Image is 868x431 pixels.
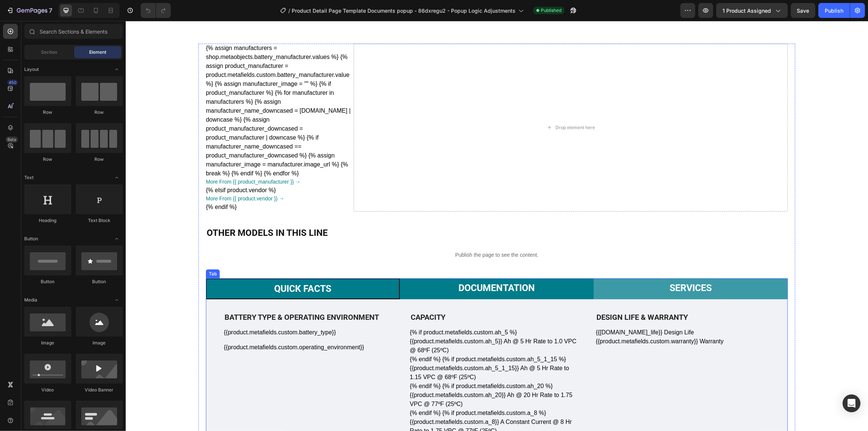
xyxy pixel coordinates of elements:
[24,278,71,285] div: Button
[544,262,586,273] p: Services
[82,250,93,256] div: Tab
[791,3,815,18] button: Save
[76,387,123,393] div: Video Banner
[24,387,71,393] div: Video
[24,156,71,163] div: Row
[24,174,34,181] span: Text
[333,262,409,273] p: Documentation
[111,63,123,75] span: Toggle open
[98,307,238,316] div: {{product.metafields.custom.battery_type}}
[470,290,644,303] h2: design life & warranty
[111,172,123,184] span: Toggle open
[6,137,18,143] div: Beta
[541,7,561,14] span: Published
[49,6,52,15] p: 7
[126,21,868,431] iframe: Design area
[76,340,123,346] div: Image
[81,207,202,217] strong: Other models in this line
[41,49,57,56] span: Section
[24,24,123,39] input: Search Sections & Elements
[80,230,662,238] p: Publish the page to see the content.
[24,340,71,346] div: Image
[723,7,771,15] span: 1 product assigned
[284,343,458,361] p: {{product.metafields.custom.ah_5_1_15}} Ah @ 5 Hr Rate to 1.15 VPC @ 68ºF (25ºC)
[7,79,18,85] div: 450
[98,322,238,331] div: {{product.metafields.custom.operating_environment}}
[3,3,56,18] button: 7
[284,316,458,334] p: {{product.metafields.custom.ah_5}} Ah @ 5 Hr Rate to 1.0 VPC @ 68ºF (25ºC)
[716,3,788,18] button: 1 product assigned
[284,290,458,303] h2: CAPACITY
[825,7,843,15] div: Publish
[24,297,37,303] span: Media
[24,66,39,73] span: Layout
[292,7,516,15] span: Product Detail Page Template Documents popup - 86dxregu2 - Popup Logic Adjustments
[76,156,123,163] div: Row
[797,7,809,14] span: Save
[843,394,861,412] div: Open Intercom Messenger
[148,262,206,274] p: Quick Facts
[24,217,71,224] div: Heading
[288,7,290,15] span: /
[76,217,123,224] div: Text Block
[470,307,598,325] div: {{[DOMAIN_NAME]_life}} Design Life {{product.metafields.custom.warranty}} Warranty
[76,278,123,285] div: Button
[98,290,272,303] h2: Battery type & OPERATING ENVIRONMENT
[89,49,106,56] span: Element
[24,109,71,116] div: Row
[284,397,458,415] p: {{product.metafields.custom.a_8}} A Constant Current @ 8 Hr Rate to 1.75 VPC @ 77ºF (25ºC)
[24,235,38,242] span: Button
[76,109,123,116] div: Row
[111,233,123,245] span: Toggle open
[141,3,171,18] div: Undo/Redo
[818,3,850,18] button: Publish
[430,104,469,110] div: Drop element here
[284,370,458,388] p: {{product.metafields.custom.ah_20}} Ah @ 20 Hr Rate to 1.75 VPC @ 77ºF (25ºC)
[111,294,123,306] span: Toggle open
